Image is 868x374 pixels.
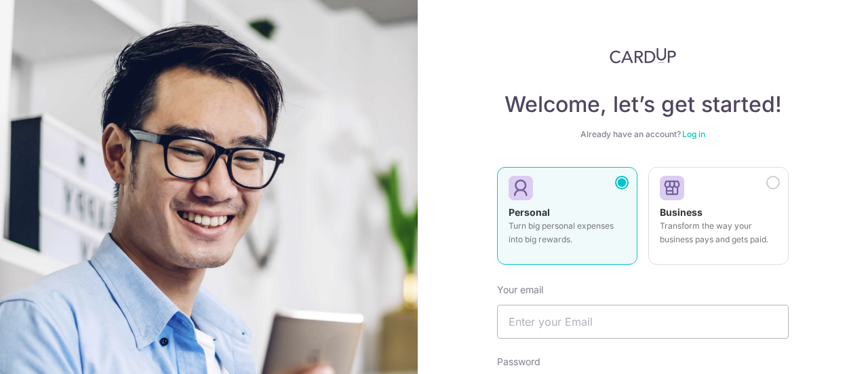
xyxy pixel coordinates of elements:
[610,48,676,64] img: CardUp Logo
[497,283,543,297] label: Your email
[660,219,777,246] p: Transform the way your business pays and gets paid.
[497,129,789,140] div: Already have an account?
[497,355,540,369] label: Password
[497,167,637,273] a: Personal Turn big personal expenses into big rewards.
[660,206,703,218] strong: Business
[509,219,626,246] p: Turn big personal expenses into big rewards.
[497,305,789,339] input: Enter your Email
[497,91,789,118] h4: Welcome, let’s get started!
[509,206,550,218] strong: Personal
[682,129,705,139] a: Log in
[648,167,789,273] a: Business Transform the way your business pays and gets paid.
